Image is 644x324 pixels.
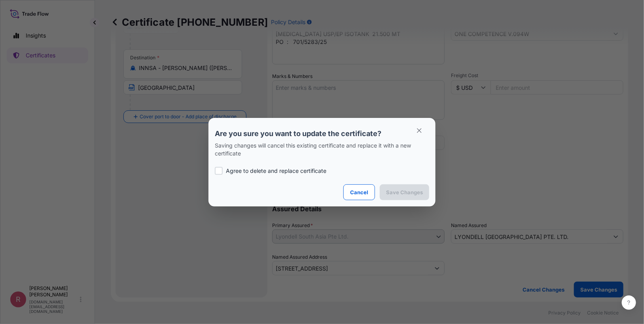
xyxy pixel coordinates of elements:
p: Are you sure you want to update the certificate? [215,129,429,138]
p: Saving changes will cancel this existing certificate and replace it with a new certificate [215,142,429,157]
p: Save Changes [386,188,423,196]
button: Save Changes [380,184,429,200]
p: Agree to delete and replace certificate [226,167,326,175]
button: Cancel [343,184,375,200]
p: Cancel [350,188,368,196]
